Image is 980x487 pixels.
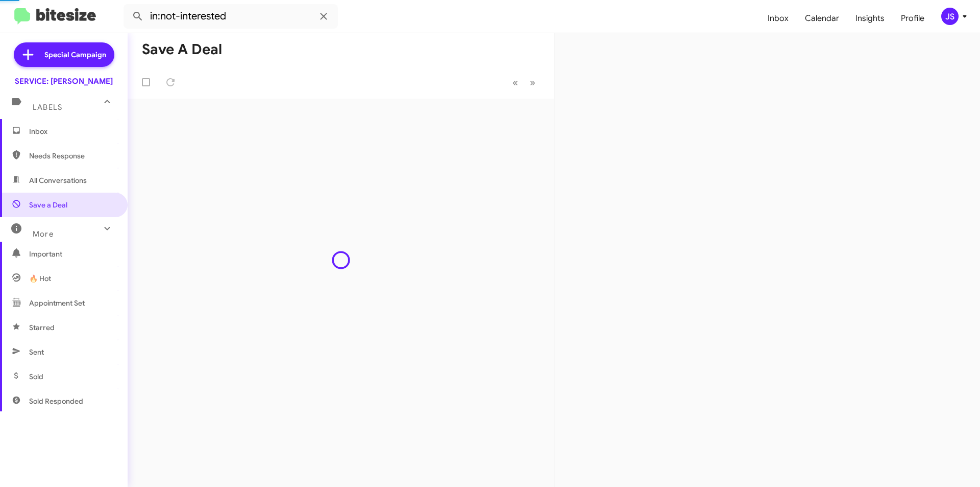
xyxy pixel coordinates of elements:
[29,200,67,210] span: Save a Deal
[512,76,518,89] span: «
[29,126,116,136] span: Inbox
[29,322,55,333] span: Starred
[506,72,524,93] button: Previous
[941,8,959,25] div: JS
[29,273,51,284] span: 🔥 Hot
[507,72,542,93] nav: Page navigation example
[847,4,893,33] a: Insights
[933,8,969,25] button: JS
[33,103,62,112] span: Labels
[29,249,116,259] span: Important
[29,298,85,308] span: Appointment Set
[33,229,54,239] span: More
[142,41,222,58] h1: Save a Deal
[14,42,114,67] a: Special Campaign
[524,72,542,93] button: Next
[29,175,87,185] span: All Conversations
[29,151,116,161] span: Needs Response
[530,76,535,89] span: »
[759,4,797,33] a: Inbox
[29,347,44,357] span: Sent
[44,50,106,60] span: Special Campaign
[29,396,83,406] span: Sold Responded
[893,4,933,33] a: Profile
[797,4,847,33] a: Calendar
[29,372,43,382] span: Sold
[15,76,113,86] div: SERVICE: [PERSON_NAME]
[124,4,338,29] input: Search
